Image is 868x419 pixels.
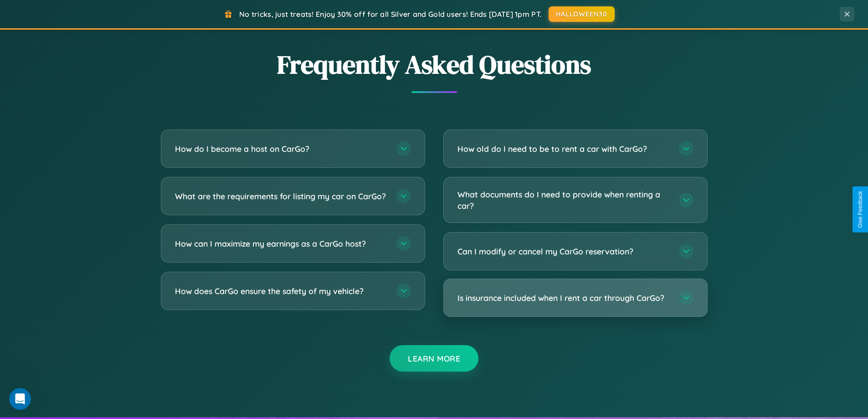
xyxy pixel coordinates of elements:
[457,189,670,211] h3: What documents do I need to provide when renting a car?
[857,191,863,228] div: Give Feedback
[457,143,670,155] h3: How old do I need to be to rent a car with CarGo?
[457,292,670,304] h3: Is insurance included when I rent a car through CarGo?
[175,238,387,249] h3: How can I maximize my earnings as a CarGo host?
[175,143,387,155] h3: How do I become a host on CarGo?
[549,6,615,22] button: HALLOWEEN30
[457,246,670,257] h3: Can I modify or cancel my CarGo reservation?
[175,191,387,202] h3: What are the requirements for listing my car on CarGo?
[175,285,387,297] h3: How does CarGo ensure the safety of my vehicle?
[9,388,31,410] iframe: Intercom live chat
[161,47,708,82] h2: Frequently Asked Questions
[390,345,478,372] button: Learn More
[239,10,542,19] span: No tricks, just treats! Enjoy 30% off for all Silver and Gold users! Ends [DATE] 1pm PT.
